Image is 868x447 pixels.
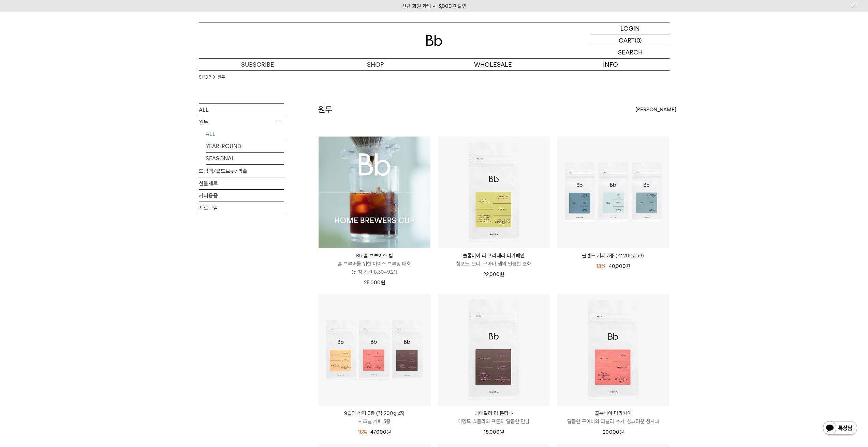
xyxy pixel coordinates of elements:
img: 9월의 커피 3종 (각 200g x3) [319,294,430,406]
p: 달콤한 구아바와 파넬라 슈거, 싱그러운 청사과 [557,417,669,426]
a: 신규 회원 가입 시 3,000원 할인 [402,3,467,9]
a: 과테말라 라 몬타냐 아망드 쇼콜라와 프룬의 달콤한 만남 [438,409,550,426]
a: SHOP [199,74,211,81]
p: 홈 브루어를 위한 아이스 브루잉 대회 (신청 기간 8.30~9.21) [319,260,430,276]
a: 콜롬비아 마라카이 달콤한 구아바와 파넬라 슈거, 싱그러운 청사과 [557,409,669,426]
span: 원 [386,429,391,435]
a: SHOP [317,59,434,70]
a: CART (0) [591,34,670,46]
p: SEARCH [618,46,643,58]
p: 콜롬비아 라 프라데라 디카페인 [438,252,550,260]
a: YEAR-ROUND [206,140,284,152]
p: WHOLESALE [434,59,552,70]
span: 40,000 [609,263,630,269]
span: 원 [500,429,504,435]
span: 원 [626,263,630,269]
a: 선물세트 [199,177,284,189]
span: [PERSON_NAME] [635,106,676,114]
a: 드립백/콜드브루/캡슐 [199,165,284,177]
span: 25,000 [364,280,385,286]
span: 20,000 [603,429,624,435]
a: 블렌드 커피 3종 (각 200g x3) [557,252,669,260]
p: 9월의 커피 3종 (각 200g x3) [319,409,430,417]
img: 블렌드 커피 3종 (각 200g x3) [557,137,669,248]
img: 로고 [426,35,442,46]
a: 커피용품 [199,190,284,202]
img: 과테말라 라 몬타냐 [438,294,550,406]
span: 원 [500,271,504,277]
p: 시즈널 커피 3종 [319,417,430,426]
a: 콜롬비아 라 프라데라 디카페인 [438,137,550,248]
p: LOGIN [620,22,640,34]
a: ALL [206,128,284,140]
div: 18% [358,428,367,436]
a: Bb 홈 브루어스 컵 홈 브루어를 위한 아이스 브루잉 대회(신청 기간 8.30~9.21) [319,252,430,276]
a: 9월의 커피 3종 (각 200g x3) 시즈널 커피 3종 [319,409,430,426]
p: CART [619,34,635,46]
p: 원두 [199,116,284,128]
a: 원두 [218,74,225,81]
p: 콜롬비아 마라카이 [557,409,669,417]
img: 카카오톡 채널 1:1 채팅 버튼 [822,420,858,437]
p: INFO [552,59,670,70]
div: 18% [596,262,605,270]
h2: 원두 [318,104,333,115]
a: 콜롬비아 라 프라데라 디카페인 청포도, 오디, 구아바 잼의 달콤한 조화 [438,252,550,268]
p: Bb 홈 브루어스 컵 [319,252,430,260]
a: SUBSCRIBE [199,59,317,70]
span: 47,000 [370,429,391,435]
p: 과테말라 라 몬타냐 [438,409,550,417]
p: 청포도, 오디, 구아바 잼의 달콤한 조화 [438,260,550,268]
img: Bb 홈 브루어스 컵 [319,137,430,248]
a: LOGIN [591,22,670,34]
img: 콜롬비아 마라카이 [557,294,669,406]
span: 원 [619,429,624,435]
a: 프로그램 [199,202,284,214]
p: 아망드 쇼콜라와 프룬의 달콤한 만남 [438,417,550,426]
a: ALL [199,104,284,116]
a: SEASONAL [206,153,284,164]
span: 18,000 [484,429,504,435]
p: (0) [635,34,642,46]
span: 22,000 [483,271,504,277]
span: 원 [381,280,385,286]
